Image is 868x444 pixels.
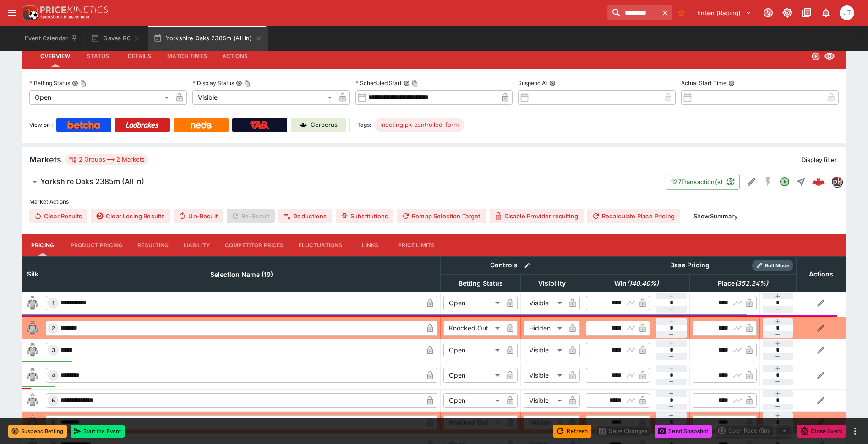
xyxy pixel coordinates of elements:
[604,278,669,289] span: Win(140.40%)
[448,278,513,289] span: Betting Status
[29,154,61,165] h5: Markets
[521,260,533,271] button: Bulk edit
[85,26,146,51] button: Gavea R6
[655,425,712,438] button: Send Snapshot
[824,51,835,62] svg: Visible
[818,5,834,21] button: Notifications
[50,325,57,331] span: 2
[666,174,740,190] button: 127Transaction(s)
[29,195,839,209] label: Market Actions
[728,80,735,87] button: Actual Start Time
[397,209,486,223] button: Remap Selection Target
[666,260,713,271] div: Base Pricing
[793,173,809,190] button: Straight
[779,176,790,187] svg: Open
[708,278,778,289] span: Place(352.24%)
[50,397,57,404] span: 5
[25,343,40,357] img: blank-silk.png
[291,118,346,132] a: Cerberus
[130,234,176,256] button: Resulting
[33,45,77,67] button: Overview
[840,5,854,20] div: Josh Tanner
[69,154,145,165] div: 2 Groups 2 Markets
[811,52,820,61] svg: Open
[692,5,757,20] button: Select Tenant
[25,415,40,430] img: blank-silk.png
[797,425,846,438] button: Close Event
[735,278,768,289] em: ( 352.24 %)
[524,296,565,310] div: Visible
[227,209,275,223] span: Re-Result
[761,262,793,270] span: Roll Mode
[176,234,218,256] button: Liability
[214,45,256,67] button: Actions
[218,234,291,256] button: Competitor Prices
[148,26,268,51] button: Yorkshire Oaks 2385m (All in)
[809,173,828,191] a: 6c825270-4060-4422-ae7a-5ae2605ecce9
[375,120,464,130] span: meeting:pk-controlled-form
[528,278,576,289] span: Visibility
[8,425,67,438] button: Suspend Betting
[126,121,159,129] img: Ladbrokes
[50,300,56,306] span: 1
[715,424,793,437] div: split button
[336,209,393,223] button: Substitutions
[357,118,371,132] label: Tags:
[553,425,591,438] button: Refresh
[375,118,464,132] div: Betting Target: cerberus
[200,269,283,280] span: Selection Name (19)
[798,5,815,21] button: Documentation
[4,5,20,21] button: open drawer
[191,121,211,129] img: Neds
[812,175,825,188] img: logo-cerberus--red.svg
[587,209,680,223] button: Recalculate Place Pricing
[67,121,100,129] img: Betcha
[443,296,503,310] div: Open
[524,321,565,336] div: Hidden
[760,173,776,190] button: SGM Disabled
[812,175,825,188] div: 6c825270-4060-4422-ae7a-5ae2605ecce9
[443,393,503,408] div: Open
[19,26,83,51] button: Event Calendar
[29,79,70,87] p: Betting Status
[244,80,251,87] button: Copy To Clipboard
[25,296,40,310] img: blank-silk.png
[25,321,40,336] img: blank-silk.png
[77,45,119,67] button: Status
[776,173,793,190] button: Open
[40,15,90,19] img: Sportsbook Management
[50,347,57,353] span: 3
[29,118,53,132] label: View on :
[291,234,350,256] button: Fluctuations
[174,209,223,223] button: Un-Result
[688,209,743,223] button: ShowSummary
[524,415,565,430] div: Hidden
[391,234,442,256] button: Price Limits
[490,209,584,223] button: Disable Provider resulting
[752,260,793,271] div: Show/hide Price Roll mode configuration.
[404,80,410,87] button: Scheduled StartCopy To Clipboard
[25,368,40,383] img: blank-silk.png
[278,209,332,223] button: Deductions
[837,3,857,23] button: Josh Tanner
[311,120,338,130] p: Cerberus
[300,121,307,129] img: Cerberus
[779,5,796,21] button: Toggle light/dark mode
[72,80,78,87] button: Betting StatusCopy To Clipboard
[22,256,43,292] th: Silk
[20,4,38,22] img: PriceKinetics Logo
[91,209,170,223] button: Clear Losing Results
[349,234,391,256] button: Links
[250,121,269,129] img: TabNZ
[832,177,842,187] img: pricekinetics
[50,372,57,379] span: 4
[192,79,234,87] p: Display Status
[681,79,726,87] p: Actual Start Time
[25,393,40,408] img: blank-silk.png
[236,80,242,87] button: Display StatusCopy To Clipboard
[627,278,659,289] em: ( 140.40 %)
[29,209,87,223] button: Clear Results
[443,321,503,336] div: Knocked Out
[160,45,214,67] button: Match Times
